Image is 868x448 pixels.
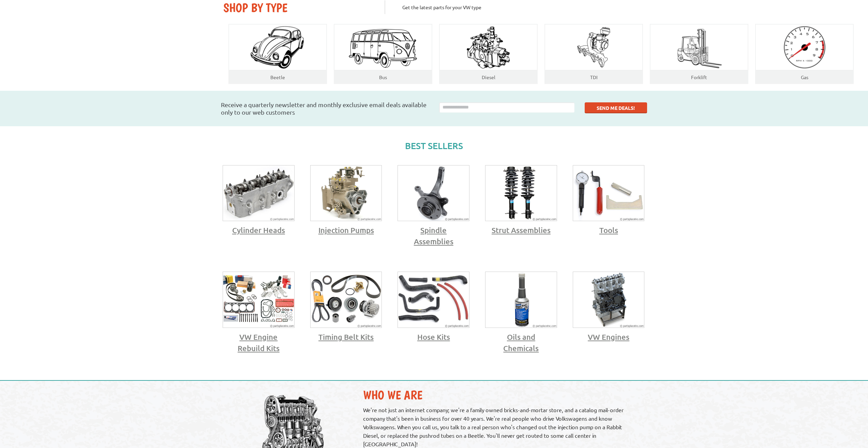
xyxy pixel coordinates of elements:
h2: SHOP BY TYPE [223,0,374,15]
a: TDI [590,74,598,80]
button: SEND ME DEALS! [585,102,647,113]
img: Bus [347,26,419,69]
span: VW Engine Rebuild Kits [226,331,291,354]
a: VW Hose Kits Hose Kits [398,272,469,343]
span: Hose Kits [401,331,466,343]
a: VW Strut Assemblies Strut Assemblies [485,165,557,236]
img: VW Spindle Assemblies [398,165,469,221]
span: VW Engines [576,331,641,343]
img: VW Hose Kits [398,272,469,328]
img: VW Strut Assemblies [485,165,557,221]
img: VW TDI Timing Belt Kits [311,272,382,328]
a: Bus [379,74,387,80]
img: Beatle [243,24,312,70]
h5: Best Sellers [219,140,649,151]
span: Timing Belt Kits [314,331,379,343]
span: Spindle Assemblies [401,225,466,247]
span: Strut Assemblies [489,225,554,236]
img: Diesel [464,24,513,70]
span: Tools [576,225,641,236]
a: VW Tools Tools [573,165,645,236]
img: VW Diesel Injection Pump [311,165,382,221]
a: VW Oils and Chemicals Oils and Chemicals [485,272,557,354]
img: VW Engines [573,272,644,328]
a: Forklift [691,74,707,80]
span: Oils and Chemicals [489,331,554,354]
span: Cylinder Heads [226,225,291,236]
img: TDI [572,24,616,70]
a: Beetle [270,74,285,80]
h2: Who We Are [363,388,627,402]
a: VW Engine Rebuild Kits VW Engine Rebuild Kits [223,272,295,354]
a: VW Spindle Assemblies Spindle Assemblies [398,165,469,247]
a: Diesel [482,74,495,80]
img: Forklift [675,24,723,70]
img: VW Oils and Chemicals [485,272,557,328]
h3: Receive a quarterly newsletter and monthly exclusive email deals available only to our web customers [221,101,429,116]
a: VW TDI Timing Belt Kits Timing Belt Kits [310,272,382,343]
a: VW Cylinder Heads Cylinder Heads [223,165,295,236]
a: Gas [801,74,808,80]
a: VW Injection Pump Injection Pumps [310,165,382,236]
span: Injection Pumps [314,225,379,236]
img: VW Engine Rebuild Kits [223,272,294,328]
p: Get the latest parts for your VW type [385,0,858,14]
img: VW Cylinder Heads [223,165,294,221]
a: VW Engines VW Engines [573,272,645,343]
img: Gas [777,24,832,70]
img: VW Tools [573,165,644,221]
